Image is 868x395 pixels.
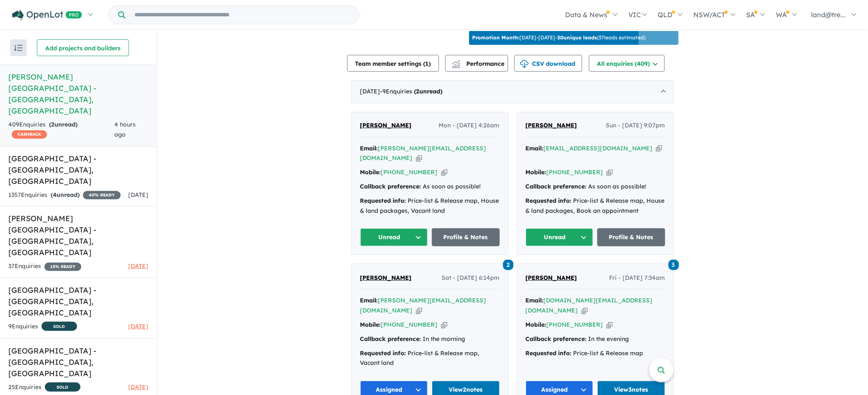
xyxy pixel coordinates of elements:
[51,191,80,199] strong: ( unread)
[526,273,577,283] a: [PERSON_NAME]
[526,349,572,357] strong: Requested info:
[8,284,148,318] h5: [GEOGRAPHIC_DATA] - [GEOGRAPHIC_DATA] , [GEOGRAPHIC_DATA]
[360,145,486,162] a: [PERSON_NAME][EMAIL_ADDRESS][DOMAIN_NAME]
[452,60,460,65] img: line-chart.svg
[12,10,82,21] img: Openlot PRO Logo White
[547,321,603,328] a: [PHONE_NUMBER]
[526,196,665,216] div: Price-list & Release map, House & land packages, Book an appointment
[128,323,148,330] span: [DATE]
[442,273,500,283] span: Sat - [DATE] 6:14pm
[606,121,665,131] span: Sun - [DATE] 9:07pm
[526,168,547,176] strong: Mobile:
[360,274,412,281] span: [PERSON_NAME]
[8,213,148,258] h5: [PERSON_NAME] [GEOGRAPHIC_DATA] - [GEOGRAPHIC_DATA] , [GEOGRAPHIC_DATA]
[360,334,500,344] div: In the morning
[452,62,460,68] img: bar-chart.svg
[360,182,500,192] div: As soon as possible!
[8,261,81,271] div: 37 Enquir ies
[360,297,378,304] strong: Email:
[607,320,613,329] button: Copy
[473,34,520,41] b: Promotion Month:
[360,145,378,152] strong: Email:
[380,88,443,95] span: - 9 Enquir ies
[607,168,613,177] button: Copy
[544,145,653,152] a: [EMAIL_ADDRESS][DOMAIN_NAME]
[503,258,514,270] a: 2
[128,383,148,391] span: [DATE]
[547,168,603,176] a: [PHONE_NUMBER]
[526,121,577,131] a: [PERSON_NAME]
[381,321,438,328] a: [PHONE_NUMBER]
[360,121,412,131] a: [PERSON_NAME]
[526,321,547,328] strong: Mobile:
[360,349,500,369] div: Price-list & Release map, Vacant land
[503,260,514,270] span: 2
[669,260,679,270] span: 3
[127,6,357,24] input: Try estate name, suburb, builder or developer
[8,190,121,200] div: 1357 Enquir ies
[432,228,500,246] a: Profile & Notes
[453,60,505,67] span: Performance
[526,183,587,190] strong: Callback preference:
[381,168,438,176] a: [PHONE_NUMBER]
[8,153,148,187] h5: [GEOGRAPHIC_DATA] - [GEOGRAPHIC_DATA] , [GEOGRAPHIC_DATA]
[441,320,447,329] button: Copy
[8,345,148,379] h5: [GEOGRAPHIC_DATA] - [GEOGRAPHIC_DATA] , [GEOGRAPHIC_DATA]
[597,228,665,246] a: Profile & Notes
[656,144,662,153] button: Copy
[360,183,421,190] strong: Callback preference:
[526,121,577,129] span: [PERSON_NAME]
[41,322,77,331] span: SOLD
[473,34,646,41] p: [DATE] - [DATE] - ( 37 leads estimated)
[8,71,148,116] h5: [PERSON_NAME][GEOGRAPHIC_DATA] - [GEOGRAPHIC_DATA] , [GEOGRAPHIC_DATA]
[526,297,653,314] a: [DOMAIN_NAME][EMAIL_ADDRESS][DOMAIN_NAME]
[44,263,81,271] span: 15 % READY
[520,60,529,68] img: download icon
[811,10,846,19] span: land@tre...
[128,262,148,270] span: [DATE]
[351,80,674,103] div: [DATE]
[45,382,80,392] span: SOLD
[526,182,665,192] div: As soon as possible!
[114,121,136,138] span: 4 hours ago
[581,306,588,315] button: Copy
[360,349,406,357] strong: Requested info:
[360,273,412,283] a: [PERSON_NAME]
[360,335,421,343] strong: Callback preference:
[526,297,544,304] strong: Email:
[669,258,679,270] a: 3
[360,228,428,246] button: Unread
[445,55,508,72] button: Performance
[360,121,412,129] span: [PERSON_NAME]
[441,168,447,177] button: Copy
[360,196,500,216] div: Price-list & Release map, House & land packages, Vacant land
[526,197,572,204] strong: Requested info:
[53,191,57,199] span: 4
[49,121,77,128] strong: ( unread)
[439,121,500,131] span: Mon - [DATE] 4:26am
[558,34,597,41] b: 30 unique leads
[8,382,80,393] div: 25 Enquir ies
[526,145,544,152] strong: Email:
[426,60,429,67] span: 1
[83,191,121,199] span: 40 % READY
[526,274,577,281] span: [PERSON_NAME]
[347,55,439,72] button: Team member settings (1)
[8,322,77,332] div: 9 Enquir ies
[8,120,114,140] div: 409 Enquir ies
[514,55,582,72] button: CSV download
[416,306,422,315] button: Copy
[416,154,422,163] button: Copy
[51,121,54,128] span: 2
[416,88,420,95] span: 2
[589,55,665,72] button: All enquiries (409)
[526,228,594,246] button: Unread
[12,130,47,139] span: CASHBACK
[610,273,665,283] span: Fri - [DATE] 7:34am
[128,191,148,199] span: [DATE]
[526,349,665,359] div: Price-list & Release map
[360,321,381,328] strong: Mobile:
[360,297,486,314] a: [PERSON_NAME][EMAIL_ADDRESS][DOMAIN_NAME]
[360,168,381,176] strong: Mobile:
[526,334,665,344] div: In the evening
